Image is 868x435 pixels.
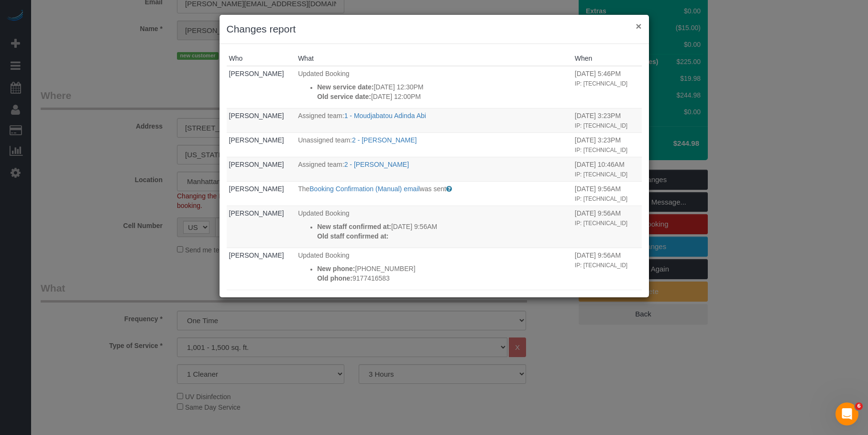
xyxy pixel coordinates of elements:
iframe: Intercom live chat [835,402,858,425]
strong: Old staff confirmed at: [317,232,388,240]
td: What [296,181,572,206]
span: Assigned team: [298,112,344,120]
h3: Changes report [227,22,642,36]
td: Who [227,157,296,181]
span: Updated Booking [298,251,349,259]
td: When [572,290,642,309]
strong: New service date: [317,83,374,91]
small: IP: [TECHNICAL_ID] [575,147,627,153]
td: Who [227,181,296,206]
small: IP: [TECHNICAL_ID] [575,122,627,129]
span: Updated Booking [298,209,349,217]
td: What [296,248,572,290]
button: × [636,21,641,31]
td: What [296,66,572,108]
td: Who [227,248,296,290]
a: Booking Confirmation (Manual) email [309,185,419,193]
a: [PERSON_NAME] [229,136,284,144]
strong: New staff confirmed at: [317,223,391,230]
td: When [572,132,642,157]
p: [DATE] 12:30PM [317,82,570,92]
p: 9177416583 [317,273,570,283]
th: When [572,51,642,66]
td: When [572,157,642,181]
td: What [296,290,572,309]
small: IP: [TECHNICAL_ID] [575,80,627,87]
p: [PHONE_NUMBER] [317,264,570,273]
span: 6 [855,402,863,410]
td: What [296,132,572,157]
td: Who [227,66,296,108]
a: [PERSON_NAME] [229,161,284,168]
p: [DATE] 12:00PM [317,92,570,101]
span: The [298,185,309,193]
a: [PERSON_NAME] [229,70,284,77]
small: IP: [TECHNICAL_ID] [575,262,627,269]
strong: Old service date: [317,93,371,100]
span: Unassigned team: [298,136,352,144]
strong: New phone: [317,265,355,272]
td: When [572,66,642,108]
td: What [296,157,572,181]
a: [PERSON_NAME] [229,185,284,193]
td: When [572,181,642,206]
strong: Old phone: [317,274,352,282]
td: When [572,248,642,290]
td: Who [227,132,296,157]
th: What [296,51,572,66]
td: Who [227,290,296,309]
small: IP: [TECHNICAL_ID] [575,171,627,178]
a: [PERSON_NAME] [229,209,284,217]
span: Assigned team: [298,161,344,168]
td: What [296,108,572,132]
small: IP: [TECHNICAL_ID] [575,196,627,202]
td: Who [227,206,296,248]
a: [PERSON_NAME] [229,112,284,120]
span: was sent [420,185,446,193]
a: [PERSON_NAME] [229,251,284,259]
td: Who [227,108,296,132]
span: Updated Booking [298,70,349,77]
a: 2 - [PERSON_NAME] [352,136,417,144]
p: [DATE] 9:56AM [317,222,570,231]
th: Who [227,51,296,66]
a: 1 - Moudjabatou Adinda Abi [344,112,426,120]
small: IP: [TECHNICAL_ID] [575,220,627,227]
sui-modal: Changes report [220,15,649,297]
a: 2 - [PERSON_NAME] [344,161,409,168]
td: When [572,108,642,132]
td: When [572,206,642,248]
td: What [296,206,572,248]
